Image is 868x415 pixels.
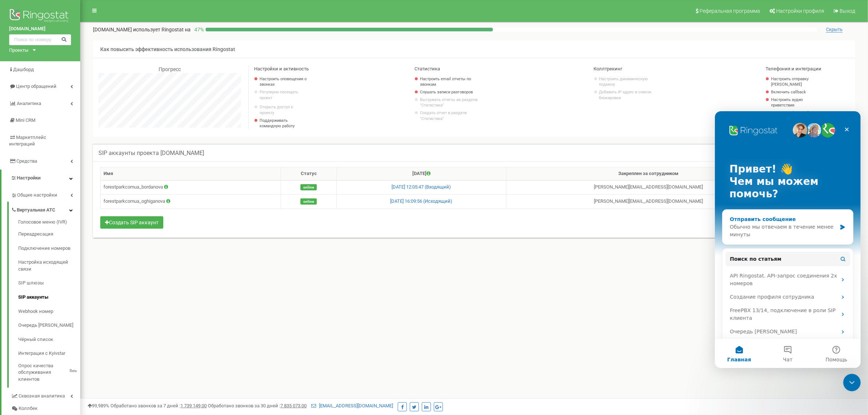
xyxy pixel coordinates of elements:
p: Регулярно посещать проект [260,89,308,101]
span: Коллбек [19,405,38,412]
span: Скрыть [826,27,842,32]
h5: SIP аккаунты проекта [DOMAIN_NAME] [98,150,204,156]
a: Очередь [PERSON_NAME] [18,318,80,333]
a: Голосовое меню (IVR) [18,219,80,228]
span: Реферальная программа [700,8,760,14]
a: Настроить отправку [PERSON_NAME] [771,76,824,88]
u: 7 835 073,00 [280,403,307,408]
a: Настройки [1,170,80,187]
a: SIP шлюзы [18,276,80,290]
span: Настройки профиля [776,8,824,14]
span: Прогресс [159,66,181,72]
span: 99,989% [87,403,109,408]
span: Обработано звонков за 30 дней : [208,403,307,408]
a: Включить callback [771,89,824,95]
a: [DATE] 16:09:56 (Исходящий) [390,198,452,204]
a: Настроить фоновый звук [771,110,824,116]
td: forestparkcomua_oghiganova [101,194,281,209]
a: Настроить динамическую подмену [599,76,656,88]
th: Закреплен за сотрудником [506,167,791,181]
span: Выход [840,8,855,14]
a: Общие настройки [11,187,80,202]
a: Сквозная аналитика [11,388,80,403]
span: Сквозная аналитика [19,393,65,400]
span: Виртуальная АТС [17,207,55,214]
span: online [300,184,317,190]
th: Имя [101,167,281,181]
a: Настроить оповещения о звонках [260,76,308,88]
span: Центр обращений [16,84,57,89]
span: Настройки [17,175,40,181]
span: Коллтрекинг [594,66,623,71]
p: [DOMAIN_NAME] [93,26,191,33]
a: Создать отчет в разделе "Статистика" [420,110,482,121]
a: Настройка исходящей связи [18,255,80,276]
button: Создать SIP аккаунт [100,216,163,229]
a: SIP аккаунты [18,290,80,305]
span: online [300,198,317,205]
a: [DOMAIN_NAME] [9,26,71,32]
span: Общие настройки [17,192,57,199]
a: Webhook номер [18,305,80,319]
th: Статус [281,167,336,181]
a: Выгружать отчеты из раздела "Статистика" [420,97,482,108]
a: Настроить email отчеты по звонкам [420,76,482,88]
span: Телефония и интеграции [766,66,821,71]
a: Добавить IP адрес в список блокировки [599,89,656,101]
u: 1 739 149,00 [180,403,207,408]
a: Переадресация [18,227,80,241]
img: Ringostat logo [9,7,71,26]
a: Подключение номеров [18,241,80,256]
span: использует Ringostat на [133,27,191,32]
a: [DATE] 12:05:47 (Входящий) [392,184,451,190]
td: [PERSON_NAME] [EMAIL_ADDRESS][DOMAIN_NAME] [506,194,791,209]
a: Открыть доступ к проекту [260,104,308,116]
iframe: Intercom live chat [843,374,861,391]
span: Обработано звонков за 7 дней : [110,403,207,408]
p: Поддерживать командную работу [260,118,308,129]
a: Интеграция с Kyivstar [18,346,80,361]
a: [EMAIL_ADDRESS][DOMAIN_NAME] [311,403,393,408]
td: forestparkcomua_bordanova [101,180,281,194]
td: [PERSON_NAME] [EMAIL_ADDRESS][DOMAIN_NAME] [506,180,791,194]
span: Маркетплейс интеграций [9,135,46,147]
a: Опрос качества обслуживания клиентовBeta [18,361,80,383]
input: Поиск по номеру [9,34,71,45]
iframe: Intercom live chat [715,111,861,368]
span: Дашборд [13,67,34,72]
a: Чёрный список [18,333,80,347]
span: Аналитика [17,101,41,106]
p: 47 % [191,26,206,33]
div: Проекты [9,47,28,54]
span: Настройки и активность [254,66,309,71]
span: Статистика [414,66,440,71]
a: Коллбек [11,402,80,415]
a: Виртуальная АТС [11,202,80,217]
a: Слушать записи разговоров [420,89,482,95]
span: Mini CRM [16,117,35,123]
a: Настроить аудио приветствия [771,97,824,108]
